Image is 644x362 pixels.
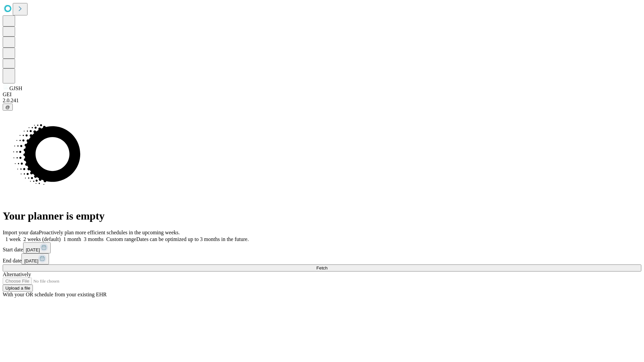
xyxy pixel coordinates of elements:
button: Fetch [3,264,641,271]
span: Import your data [3,230,39,235]
span: 1 week [5,236,21,242]
span: Fetch [316,265,327,270]
span: Alternatively [3,271,31,277]
span: With your OR schedule from your existing EHR [3,292,107,297]
h1: Your planner is empty [3,210,641,222]
span: [DATE] [24,258,38,263]
div: End date [3,253,641,264]
div: Start date [3,242,641,253]
span: Custom range [106,236,136,242]
button: [DATE] [21,253,49,264]
button: [DATE] [23,242,51,253]
span: GJSH [9,85,22,91]
div: 2.0.241 [3,98,641,104]
span: 3 months [84,236,104,242]
span: @ [5,105,10,110]
span: 2 weeks (default) [23,236,61,242]
span: 1 month [63,236,81,242]
div: GEI [3,92,641,98]
span: Proactively plan more efficient schedules in the upcoming weeks. [39,230,180,235]
span: Dates can be optimized up to 3 months in the future. [136,236,249,242]
button: Upload a file [3,285,33,292]
span: [DATE] [26,247,40,252]
button: @ [3,104,13,111]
